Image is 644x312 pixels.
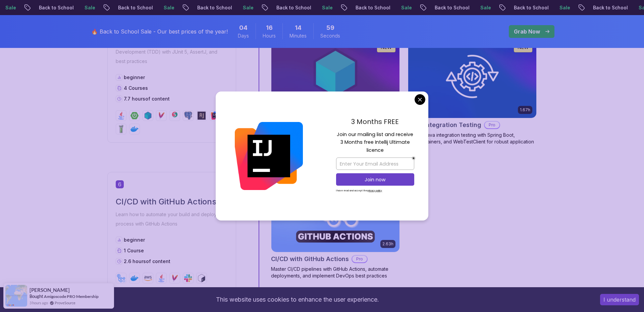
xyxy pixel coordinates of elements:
[238,33,249,39] span: Days
[5,292,590,307] div: This website uses cookies to enhance the user experience.
[124,258,170,265] p: 2.6 hours of content
[408,38,537,152] a: Java Integration Testing card1.67hNEWJava Integration TestingProMaster Java integration testing w...
[395,4,417,11] p: Sale
[171,274,179,282] img: maven logo
[30,300,48,306] span: 3 hours ago
[130,112,139,120] img: spring-boot logo
[271,38,399,118] img: Testcontainers with Java card
[116,180,124,188] span: 6
[117,274,125,282] img: github-actions logo
[237,4,258,11] p: Sale
[350,4,395,11] p: Back to School
[5,285,27,307] img: provesource social proof notification image
[117,112,125,120] img: java logo
[157,112,165,120] img: maven logo
[474,4,496,11] p: Sale
[382,241,393,247] p: 2.63h
[553,4,575,11] p: Sale
[270,4,316,11] p: Back to School
[408,132,537,152] p: Master Java integration testing with Spring Boot, Testcontainers, and WebTestClient for robust ap...
[124,237,145,243] p: beginner
[405,36,539,120] img: Java Integration Testing card
[184,112,192,120] img: postgres logo
[587,4,633,11] p: Back to School
[191,4,237,11] p: Back to School
[198,274,206,282] img: bash logo
[266,23,273,33] span: 16 Hours
[271,172,400,279] a: CI/CD with GitHub Actions card2.63hNEWCI/CD with GitHub ActionsProMaster CI/CD pipelines with Git...
[112,4,158,11] p: Back to School
[326,23,334,33] span: 59 Seconds
[117,125,125,133] img: mockito logo
[124,85,148,91] span: 4 Courses
[124,74,145,81] p: beginner
[352,256,367,262] p: Pro
[320,33,340,39] span: Seconds
[514,27,540,36] p: Grab Now
[124,96,170,102] p: 7.7 hours of content
[184,274,192,282] img: slack logo
[116,38,228,66] p: Master Java Unit Testing and Test-Driven Development (TDD) with JUnit 5, AssertJ, and best practices
[600,294,639,305] button: Accept cookies
[429,4,474,11] p: Back to School
[271,254,349,264] h2: CI/CD with GitHub Actions
[130,274,139,282] img: docker logo
[130,125,139,133] img: docker logo
[271,266,400,279] p: Master CI/CD pipelines with GitHub Actions, automate deployments, and implement DevOps best pract...
[30,294,43,299] span: Bought
[289,33,307,39] span: Minutes
[158,4,179,11] p: Sale
[44,294,99,299] a: Amigoscode PRO Membership
[198,112,206,120] img: assertj logo
[55,300,75,306] a: ProveSource
[508,4,553,11] p: Back to School
[33,4,78,11] p: Back to School
[124,248,144,253] span: 1 Course
[116,196,228,207] h2: CI/CD with GitHub Actions
[171,112,179,120] img: junit logo
[316,4,337,11] p: Sale
[239,23,248,33] span: 4 Days
[144,274,152,282] img: aws logo
[144,112,152,120] img: testcontainers logo
[116,210,228,229] p: Learn how to automate your build and deployment process with GitHub Actions
[157,274,165,282] img: java logo
[485,122,499,128] p: Pro
[408,120,481,130] h2: Java Integration Testing
[263,33,276,39] span: Hours
[78,4,100,11] p: Sale
[520,107,530,113] p: 1.67h
[30,287,70,293] span: [PERSON_NAME]
[295,23,302,33] span: 14 Minutes
[91,27,228,36] p: 🔥 Back to School Sale - Our best prices of the year!
[211,112,219,120] img: intellij logo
